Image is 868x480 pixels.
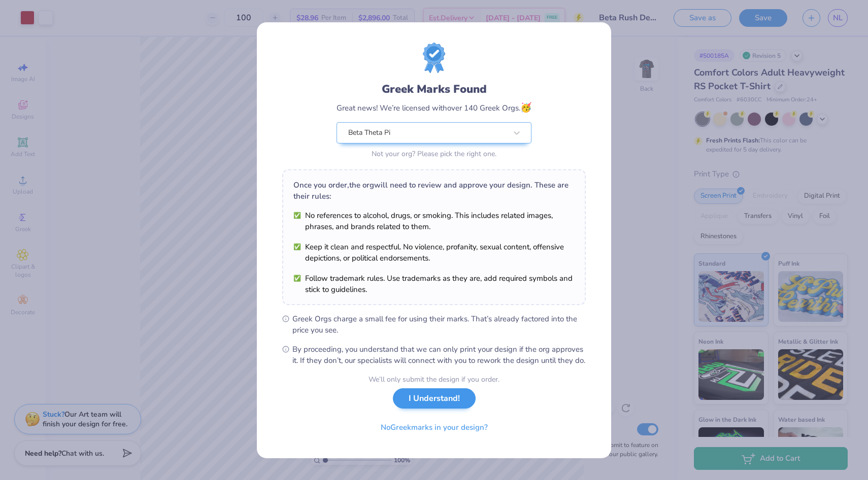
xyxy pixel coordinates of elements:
span: By proceeding, you understand that we can only print your design if the org approves it. If they ... [292,344,586,366]
button: I Understand! [393,388,476,409]
button: NoGreekmarks in your design? [372,417,496,438]
div: We’ll only submit the design if you order. [369,374,499,385]
img: license-marks-badge.png [423,43,445,73]
li: No references to alcohol, drugs, or smoking. This includes related images, phrases, and brands re... [293,210,575,232]
div: Not your org? Please pick the right one. [337,149,531,159]
span: 🥳 [520,101,531,114]
li: Keep it clean and respectful. No violence, profanity, sexual content, offensive depictions, or po... [293,241,575,264]
div: Greek Marks Found [337,81,531,97]
div: Once you order, the org will need to review and approve your design. These are their rules: [293,179,575,202]
span: Greek Orgs charge a small fee for using their marks. That’s already factored into the price you see. [292,313,586,336]
li: Follow trademark rules. Use trademarks as they are, add required symbols and stick to guidelines. [293,273,575,295]
div: Great news! We’re licensed with over 140 Greek Orgs. [337,101,531,115]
